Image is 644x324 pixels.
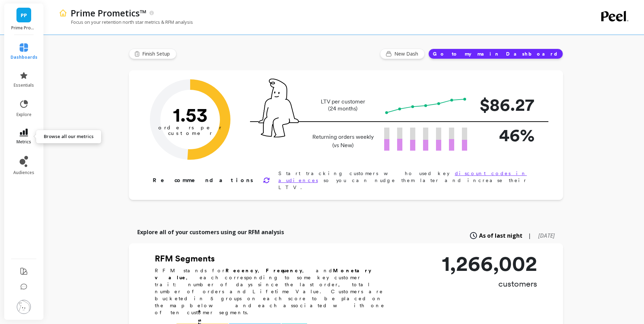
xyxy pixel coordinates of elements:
p: Focus on your retention north star metrics & RFM analysis [59,19,193,25]
p: Start tracking customers who used key so you can nudge them later and increase their LTV. [278,170,541,191]
p: Explore all of your customers using our RFM analysis [137,228,284,236]
button: Finish Setup [129,49,176,59]
p: customers [442,278,537,289]
p: Prime Prometics™ [71,7,146,19]
span: Finish Setup [142,50,172,57]
span: [DATE] [538,232,555,239]
h2: RFM Segments [155,253,393,264]
span: explore [16,112,32,117]
img: header icon [59,9,67,17]
p: RFM stands for , , and , each corresponding to some key customer trait: number of days since the ... [155,267,393,316]
b: Frequency [266,268,302,273]
p: Prime Prometics™ [11,25,37,31]
span: metrics [16,139,31,145]
p: Returning orders weekly (vs New) [310,133,376,150]
span: | [528,231,531,240]
span: As of last night [479,231,522,240]
p: LTV per customer (24 months) [310,98,376,112]
p: 46% [478,122,534,148]
p: 1,266,002 [442,253,537,274]
span: audiences [13,170,34,175]
span: essentials [14,82,34,88]
img: pal seatted on line [258,79,299,137]
b: Recency [226,268,258,273]
span: New Dash [394,50,420,57]
button: New Dash [380,49,425,59]
p: Recommendations [153,176,255,185]
p: $86.27 [478,92,534,118]
img: profile picture [17,300,31,314]
tspan: customer [168,130,212,136]
tspan: orders per [158,124,222,131]
span: dashboards [11,55,37,60]
text: 1.53 [173,103,207,126]
button: Go to my main Dashboard [428,49,563,59]
span: PP [21,11,27,19]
